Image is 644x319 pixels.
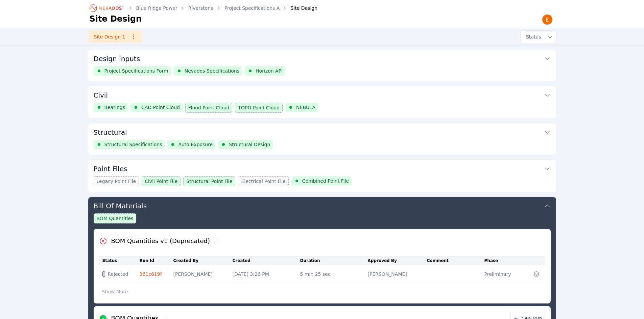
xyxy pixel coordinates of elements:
[88,86,556,118] div: CivilBearingsCAD Point CloudFlood Point CloudTOPO Point CloudNEBULA
[94,90,108,100] h3: Civil
[94,50,551,66] button: Design Inputs
[241,178,285,185] span: Electrical Point File
[186,178,232,185] span: Structural Point File
[523,33,541,40] span: Status
[141,104,180,111] span: CAD Point Cloud
[300,256,368,265] th: Duration
[99,256,140,265] th: Status
[281,5,317,11] div: Site Design
[104,104,125,111] span: Bearings
[302,178,349,184] span: Combined Point File
[256,68,283,74] span: Horizon API
[368,265,427,283] td: [PERSON_NAME]
[94,201,147,211] h3: Bill Of Materials
[94,124,551,140] button: Structural
[97,215,134,222] span: BOM Quantities
[178,141,213,148] span: Auto Exposure
[88,160,556,192] div: Point FilesLegacy Point FileCivil Point FileStructural Point FileElectrical Point FileCombined Po...
[224,5,280,11] a: Project Specifications A
[140,271,162,277] a: 361c619f
[111,236,210,246] h2: BOM Quantities v1 (Deprecated)
[296,104,315,111] span: NEBULA
[140,256,173,265] th: Run Id
[88,31,142,43] a: Site Design 1
[229,141,270,148] span: Structural Design
[94,128,127,137] h3: Structural
[427,256,484,265] th: Comment
[136,5,177,11] a: Blue Ridge Power
[94,160,551,176] button: Point Files
[88,124,556,155] div: StructuralStructural SpecificationsAuto ExposureStructural Design
[185,68,239,74] span: Nevados Specifications
[99,285,131,298] button: Show More
[94,197,551,213] button: Bill Of Materials
[145,178,177,185] span: Civil Point File
[300,271,364,277] div: 5 min 25 sec
[94,54,140,63] h3: Design Inputs
[104,141,162,148] span: Structural Specifications
[94,86,551,103] button: Civil
[188,5,214,11] a: Riverstone
[97,178,136,185] span: Legacy Point File
[108,271,128,277] span: Rejected
[233,265,300,283] td: [DATE] 3:26 PM
[521,31,556,43] button: Status
[484,256,526,265] th: Phase
[368,256,427,265] th: Approved By
[173,256,233,265] th: Created By
[238,104,280,111] span: TOPO Point Cloud
[173,265,233,283] td: [PERSON_NAME]
[233,256,300,265] th: Created
[94,164,127,174] h3: Point Files
[88,50,556,81] div: Design InputsProject Specifications FormNevados SpecificationsHorizon API
[90,14,142,24] h1: Site Design
[484,271,522,277] div: Preliminary
[104,68,168,74] span: Project Specifications Form
[188,104,230,111] span: Flood Point Cloud
[90,3,318,14] nav: Breadcrumb
[542,14,553,25] img: Emily Walker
